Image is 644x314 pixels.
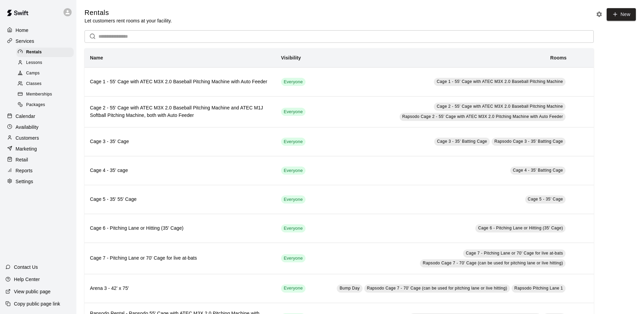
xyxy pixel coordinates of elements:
div: Classes [16,79,74,89]
a: Lessons [16,57,76,68]
b: Name [90,55,103,60]
h6: Cage 6 - Pitching Lane or Hitting (35' Cage) [90,225,270,232]
p: View public page [14,288,51,295]
span: Everyone [281,109,306,115]
div: Camps [16,69,74,78]
a: Packages [16,100,76,110]
div: This service is visible to all of your customers [281,108,306,116]
h6: Cage 7 - Pitching Lane or 70' Cage for live at-bats [90,255,270,262]
button: Rental settings [594,9,604,19]
a: Calendar [5,111,71,121]
p: Retail [16,156,28,163]
h6: Cage 4 - 35' cage [90,167,270,174]
a: Rentals [16,47,76,57]
span: Everyone [281,196,306,203]
span: Rapsodo Cage 2 - 55' Cage with ATEC M3X 2.0 Pitching Machine with Auto Feeder [402,114,563,119]
div: Memberships [16,90,74,99]
span: Camps [26,70,40,77]
p: Copy public page link [14,300,60,307]
span: Everyone [281,139,306,145]
div: This service is visible to all of your customers [281,167,306,175]
div: This service is visible to all of your customers [281,195,306,204]
p: Availability [16,124,39,130]
a: Availability [5,122,71,132]
span: Rapsodo Cage 7 - 70' Cage (can be used for pitching lane or live hitting) [423,261,563,265]
span: Cage 2 - 55' Cage with ATEC M3X 2.0 Baseball Pitching Machine [437,104,563,109]
p: Let customers rent rooms at your facility. [85,17,172,24]
p: Home [16,27,29,34]
span: Rapsodo Pitching Lane 1 [514,286,563,291]
p: Marketing [16,145,37,152]
span: Everyone [281,285,306,292]
span: Cage 4 - 35' Batting Cage [513,168,563,173]
h6: Arena 3 - 42' x 75' [90,285,270,292]
p: Contact Us [14,264,38,271]
span: Rapsodo Cage 7 - 70' Cage (can be used for pitching lane or live hitting) [367,286,507,291]
div: Packages [16,100,74,110]
b: Visibility [281,55,301,60]
a: Settings [5,176,71,187]
span: Packages [26,102,45,108]
a: Customers [5,133,71,143]
div: This service is visible to all of your customers [281,138,306,146]
p: Calendar [16,113,35,120]
a: Camps [16,68,76,79]
span: Cage 5 - 35' Cage [528,197,563,202]
a: Marketing [5,144,71,154]
p: Reports [16,167,33,174]
h6: Cage 2 - 55' Cage with ATEC M3X 2.0 Baseball Pitching Machine and ATEC M1J Softball Pitching Mach... [90,104,270,119]
span: Everyone [281,79,306,85]
b: Rooms [550,55,567,60]
div: Rentals [16,48,74,57]
h6: Cage 1 - 55' Cage with ATEC M3X 2.0 Baseball Pitching Machine with Auto Feeder [90,78,270,86]
span: Lessons [26,59,42,66]
a: Retail [5,155,71,165]
span: Cage 3 - 35' Batting Cage [437,139,487,144]
span: Classes [26,81,41,87]
span: Bump Day [339,286,360,291]
span: Rapsodo Cage 3 - 35' Batting Cage [494,139,563,144]
span: Everyone [281,225,306,232]
span: Memberships [26,91,52,98]
a: Services [5,36,71,46]
span: Everyone [281,255,306,262]
p: Services [16,38,34,45]
a: Memberships [16,89,76,100]
h5: Rentals [85,8,172,17]
span: Everyone [281,168,306,174]
a: Home [5,25,71,35]
div: This service is visible to all of your customers [281,224,306,232]
span: Cage 1 - 55' Cage with ATEC M3X 2.0 Baseball Pitching Machine [437,79,563,84]
h6: Cage 3 - 35' Cage [90,138,270,145]
div: This service is visible to all of your customers [281,78,306,86]
div: This service is visible to all of your customers [281,254,306,262]
div: This service is visible to all of your customers [281,284,306,293]
span: Rentals [26,49,42,56]
p: Customers [16,135,39,141]
p: Help Center [14,276,40,283]
span: Cage 6 - Pitching Lane or Hitting (35' Cage) [478,226,563,230]
h6: Cage 5 - 35' 55' Cage [90,196,270,203]
div: Lessons [16,58,74,68]
p: Settings [16,178,33,185]
span: Cage 7 - Pitching Lane or 70' Cage for live at-bats [466,251,563,256]
a: New [607,8,636,21]
a: Reports [5,165,71,176]
a: Classes [16,79,76,89]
